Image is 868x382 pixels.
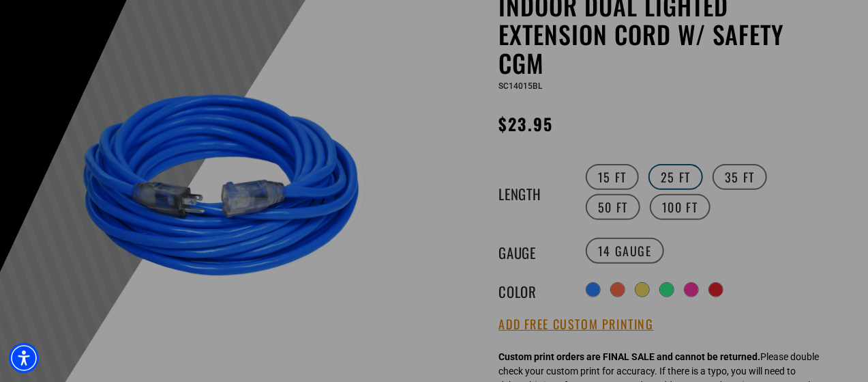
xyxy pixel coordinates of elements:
[586,238,664,264] label: 14 Gauge
[713,164,767,190] label: 35 FT
[499,111,553,136] span: $23.95
[586,164,639,190] label: 15 FT
[499,351,761,362] strong: Custom print orders are FINAL SALE and cannot be returned.
[65,26,394,355] img: blue
[650,194,710,220] label: 100 FT
[499,183,567,201] legend: Length
[586,194,640,220] label: 50 FT
[499,281,567,299] legend: Color
[499,317,654,332] button: Add Free Custom Printing
[648,164,703,190] label: 25 FT
[499,242,567,260] legend: Gauge
[9,343,39,373] div: Accessibility Menu
[499,81,543,91] span: SC14015BL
